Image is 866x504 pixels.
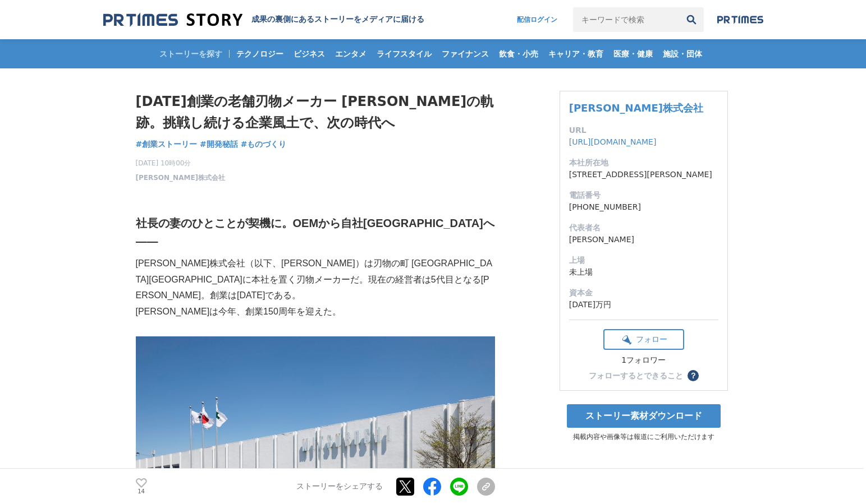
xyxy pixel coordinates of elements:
[573,7,679,32] input: キーワードで検索
[437,39,493,68] a: ファイナンス
[289,39,329,68] a: ビジネス
[494,39,543,68] a: 飲食・小売
[569,299,718,311] dd: [DATE]万円
[603,329,684,350] button: フォロー
[136,139,198,149] span: #創業ストーリー
[103,12,424,27] a: 成果の裏側にあるストーリーをメディアに届ける 成果の裏側にあるストーリーをメディアに届ける
[569,201,718,213] dd: [PHONE_NUMBER]
[569,157,718,169] dt: 本社所在地
[331,39,371,68] a: エンタメ
[689,372,697,380] span: ？
[589,372,683,380] div: フォローするとできること
[232,49,288,59] span: テクノロジー
[569,169,718,181] dd: [STREET_ADDRESS][PERSON_NAME]
[136,138,198,150] a: #創業ストーリー
[136,256,495,304] p: [PERSON_NAME]株式会社（以下、[PERSON_NAME]）は刃物の町 [GEOGRAPHIC_DATA][GEOGRAPHIC_DATA]に本社を置く刃物メーカーだ。現在の経営者は5...
[544,49,608,59] span: キャリア・教育
[569,222,718,234] dt: 代表者名
[560,432,728,442] p: 掲載内容や画像等は報道にご利用いただけます
[567,404,721,428] a: ストーリー素材ダウンロード
[494,49,543,59] span: 飲食・小売
[296,482,383,492] p: ストーリーをシェアする
[679,7,704,32] button: 検索
[136,91,495,134] h1: [DATE]創業の老舗刃物メーカー [PERSON_NAME]の軌跡。挑戦し続ける企業風土で、次の時代へ
[569,266,718,278] dd: 未上場
[289,49,329,59] span: ビジネス
[609,39,657,68] a: 医療・健康
[372,39,436,68] a: ライフスタイル
[251,15,424,25] h2: 成果の裏側にあるストーリーをメディアに届ける
[200,138,238,150] a: #開発秘話
[569,102,703,114] a: [PERSON_NAME]株式会社
[136,173,226,183] a: [PERSON_NAME]株式会社
[569,137,657,146] a: [URL][DOMAIN_NAME]
[544,39,608,68] a: キャリア・教育
[569,189,718,201] dt: 電話番号
[437,49,493,59] span: ファイナンス
[569,234,718,246] dd: [PERSON_NAME]
[569,287,718,299] dt: 資本金
[506,7,569,32] a: 配信ログイン
[136,217,494,247] strong: 社長の妻のひとことが契機に。OEMから自社[GEOGRAPHIC_DATA]へ――
[331,49,371,59] span: エンタメ
[717,15,763,24] img: prtimes
[688,370,699,381] button: ？
[569,124,718,136] dt: URL
[603,355,684,366] div: 1フォロワー
[658,39,707,68] a: 施設・団体
[609,49,657,59] span: 医療・健康
[200,139,238,149] span: #開発秘話
[241,139,287,149] span: #ものづくり
[136,489,147,494] p: 14
[136,304,495,320] p: [PERSON_NAME]は今年、創業150周年を迎えた。
[241,138,287,150] a: #ものづくり
[136,158,226,168] span: [DATE] 10時00分
[103,12,242,27] img: 成果の裏側にあるストーリーをメディアに届ける
[372,49,436,59] span: ライフスタイル
[658,49,707,59] span: 施設・団体
[569,255,718,266] dt: 上場
[232,39,288,68] a: テクノロジー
